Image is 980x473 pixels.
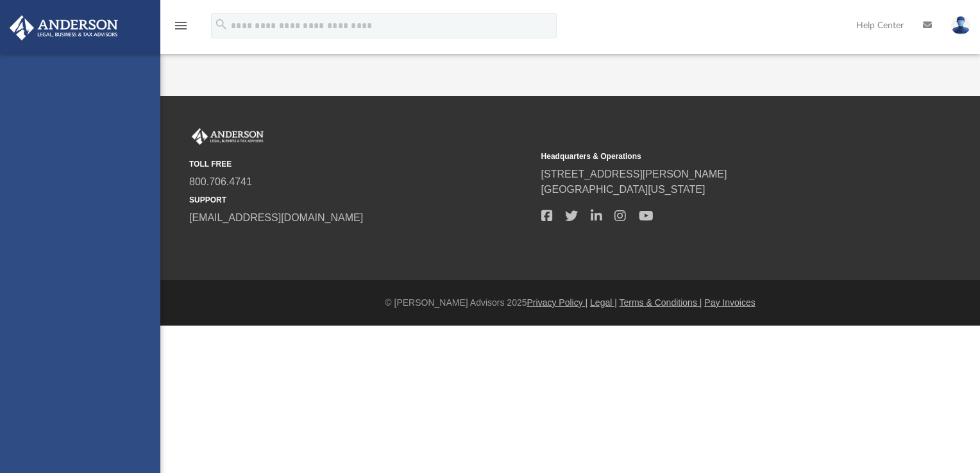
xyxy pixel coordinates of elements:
[620,297,702,308] a: Terms & Conditions |
[189,176,252,187] a: 800.706.4741
[541,151,884,162] small: Headquarters & Operations
[189,158,532,170] small: TOLL FREE
[160,296,980,310] div: © [PERSON_NAME] Advisors 2025
[189,128,266,145] img: Anderson Advisors Platinum Portal
[189,194,532,206] small: SUPPORT
[541,184,705,195] a: [GEOGRAPHIC_DATA][US_STATE]
[214,17,228,31] i: search
[541,169,727,179] a: [STREET_ADDRESS][PERSON_NAME]
[173,24,189,33] a: menu
[704,297,755,308] a: Pay Invoices
[6,15,122,40] img: Anderson Advisors Platinum Portal
[189,212,363,223] a: [EMAIL_ADDRESS][DOMAIN_NAME]
[173,18,189,33] i: menu
[590,297,617,308] a: Legal |
[527,297,588,308] a: Privacy Policy |
[951,16,970,35] img: User Pic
